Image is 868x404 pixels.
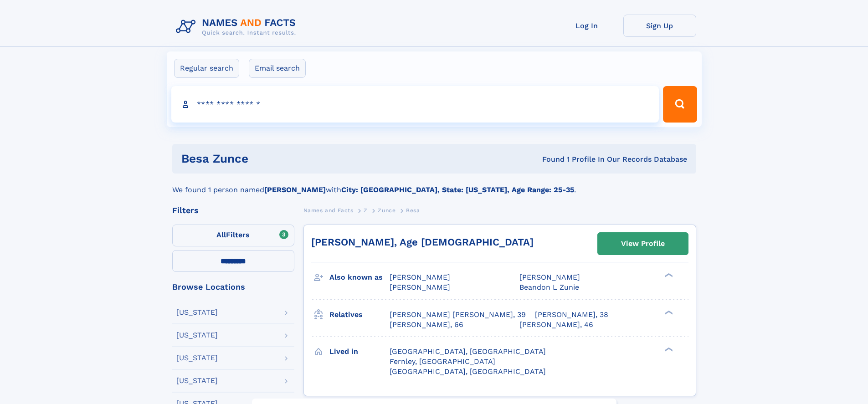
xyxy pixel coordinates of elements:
[176,354,218,362] div: [US_STATE]
[329,344,390,359] h3: Lived in
[176,332,218,339] div: [US_STATE]
[550,15,623,37] a: Log In
[364,207,368,214] span: Z
[535,310,608,320] a: [PERSON_NAME], 38
[390,357,495,366] span: Fernley, [GEOGRAPHIC_DATA]
[329,270,390,285] h3: Also known as
[264,185,326,194] b: [PERSON_NAME]
[303,205,354,216] a: Names and Facts
[621,233,665,254] div: View Profile
[390,320,463,330] a: [PERSON_NAME], 66
[172,225,294,246] label: Filters
[663,86,697,123] button: Search Button
[249,59,306,78] label: Email search
[172,283,294,291] div: Browse Locations
[176,377,218,384] div: [US_STATE]
[663,309,673,315] div: ❯
[519,320,593,330] a: [PERSON_NAME], 46
[311,236,534,248] a: [PERSON_NAME], Age [DEMOGRAPHIC_DATA]
[181,153,395,164] h1: besa zunce
[663,272,673,278] div: ❯
[406,207,420,214] span: Besa
[390,367,546,376] span: [GEOGRAPHIC_DATA], [GEOGRAPHIC_DATA]
[519,283,579,291] span: Beandon L Zunie
[519,273,580,281] span: [PERSON_NAME]
[172,206,294,215] div: Filters
[364,205,368,216] a: Z
[171,86,659,123] input: search input
[174,59,239,78] label: Regular search
[395,154,687,164] div: Found 1 Profile In Our Records Database
[390,283,450,291] span: [PERSON_NAME]
[341,185,574,194] b: City: [GEOGRAPHIC_DATA], State: [US_STATE], Age Range: 25-35
[598,233,688,255] a: View Profile
[172,15,303,39] img: Logo Names and Facts
[378,207,395,214] span: Zunce
[390,310,526,320] a: [PERSON_NAME] [PERSON_NAME], 39
[329,307,390,322] h3: Relatives
[390,347,546,356] span: [GEOGRAPHIC_DATA], [GEOGRAPHIC_DATA]
[216,230,226,239] span: All
[176,309,218,316] div: [US_STATE]
[623,15,696,37] a: Sign Up
[390,273,450,281] span: [PERSON_NAME]
[663,346,673,352] div: ❯
[172,174,696,195] div: We found 1 person named with .
[378,205,395,216] a: Zunce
